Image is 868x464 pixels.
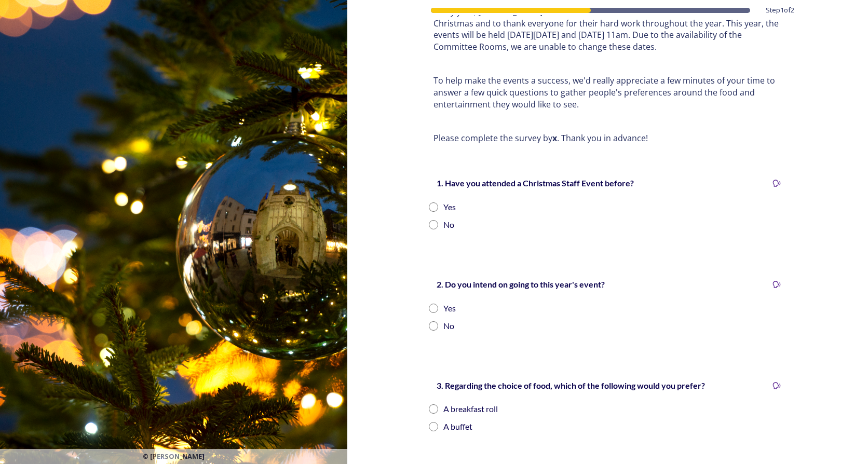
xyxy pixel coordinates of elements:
[443,219,454,231] div: No
[443,201,456,213] div: Yes
[443,420,472,433] div: A buffet
[433,132,781,144] p: Please complete the survey by . Thank you in advance!
[437,178,634,188] strong: 1. Have you attended a Christmas Staff Event before?
[443,403,498,415] div: A breakfast roll
[437,279,605,289] strong: 2. Do you intend on going to this year's event?
[552,132,557,144] strong: x
[433,75,781,110] p: To help make the events a success, we'd really appreciate a few minutes of your time to answer a ...
[766,5,794,15] span: Step 1 of 2
[437,380,705,390] strong: 3. Regarding the choice of food, which of the following would you prefer?
[143,452,205,461] span: © [PERSON_NAME]
[443,320,454,332] div: No
[443,302,456,315] div: Yes
[433,6,781,53] p: Every year, [PERSON_NAME] & the Directors invite staff to a festive event to celebrate Christmas ...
